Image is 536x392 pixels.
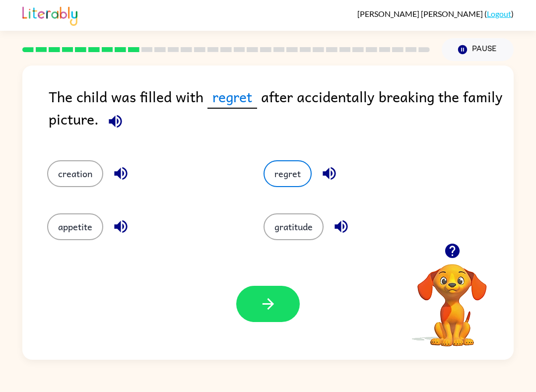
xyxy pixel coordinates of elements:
[442,38,514,61] button: Pause
[207,85,257,109] span: regret
[47,160,103,187] button: creation
[357,9,514,18] div: ( )
[22,4,77,26] img: Literably
[49,85,514,140] div: The child was filled with after accidentally breaking the family picture.
[487,9,511,18] a: Logout
[402,249,502,348] video: Your browser must support playing .mp4 files to use Literably. Please try using another browser.
[264,160,312,187] button: regret
[357,9,484,18] span: [PERSON_NAME] [PERSON_NAME]
[47,213,103,240] button: appetite
[264,213,324,240] button: gratitude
